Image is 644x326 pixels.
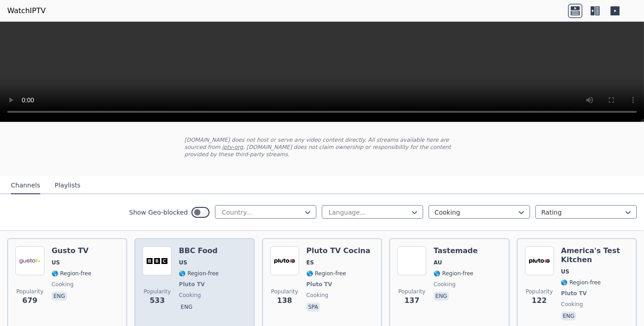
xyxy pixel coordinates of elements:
[55,177,81,194] button: Playlists
[277,295,292,306] span: 138
[398,288,425,295] span: Popularity
[52,292,67,301] p: eng
[306,292,329,299] span: cooking
[306,302,320,312] p: spa
[561,268,569,275] span: US
[434,292,449,301] p: eng
[561,301,583,308] span: cooking
[179,246,219,255] h6: BBC Food
[222,144,243,150] a: iptv-org
[52,281,74,288] span: cooking
[561,279,601,286] span: 🌎 Region-free
[150,295,165,306] span: 533
[525,246,554,275] img: America's Test Kitchen
[179,292,201,299] span: cooking
[179,270,219,277] span: 🌎 Region-free
[16,288,43,295] span: Popularity
[143,246,172,275] img: BBC Food
[561,246,629,264] h6: America's Test Kitchen
[526,288,553,295] span: Popularity
[561,312,577,321] p: eng
[532,295,547,306] span: 122
[143,288,171,295] span: Popularity
[22,295,37,306] span: 679
[11,177,40,194] button: Channels
[270,246,299,275] img: Pluto TV Cocina
[185,136,460,158] p: [DOMAIN_NAME] does not host or serve any video content directly. All streams available here are s...
[434,281,456,288] span: cooking
[15,246,44,275] img: Gusto TV
[404,295,419,306] span: 137
[434,259,442,266] span: AU
[306,246,371,255] h6: Pluto TV Cocina
[129,208,188,217] label: Show Geo-blocked
[52,259,60,266] span: US
[397,246,426,275] img: Tastemade
[306,281,332,288] span: Pluto TV
[306,270,346,277] span: 🌎 Region-free
[434,246,477,255] h6: Tastemade
[179,259,187,266] span: US
[561,290,587,297] span: Pluto TV
[52,270,91,277] span: 🌎 Region-free
[434,270,473,277] span: 🌎 Region-free
[52,246,91,255] h6: Gusto TV
[179,281,205,288] span: Pluto TV
[271,288,298,295] span: Popularity
[7,5,46,16] a: WatchIPTV
[179,302,194,312] p: eng
[306,259,314,266] span: ES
